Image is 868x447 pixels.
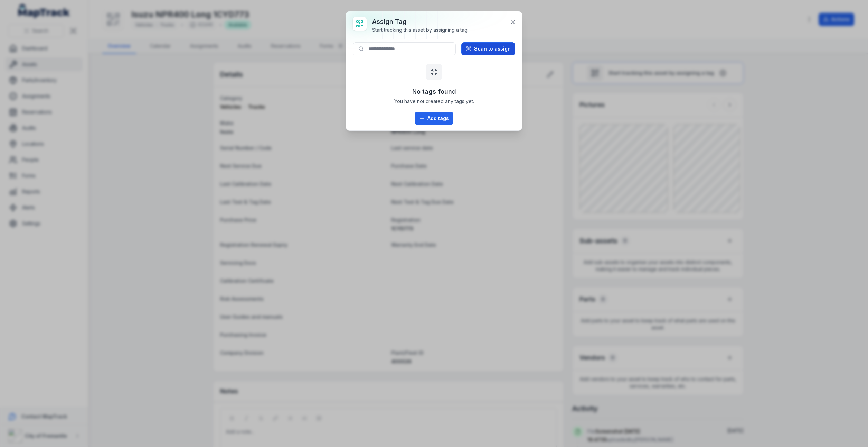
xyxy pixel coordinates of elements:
[372,27,469,34] div: Start tracking this asset by assigning a tag.
[415,112,453,125] a: Add tags
[372,17,469,27] h3: Assign tag
[412,87,456,97] h3: No tags found
[461,42,515,55] button: Scan to assign
[394,98,474,105] span: You have not created any tags yet.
